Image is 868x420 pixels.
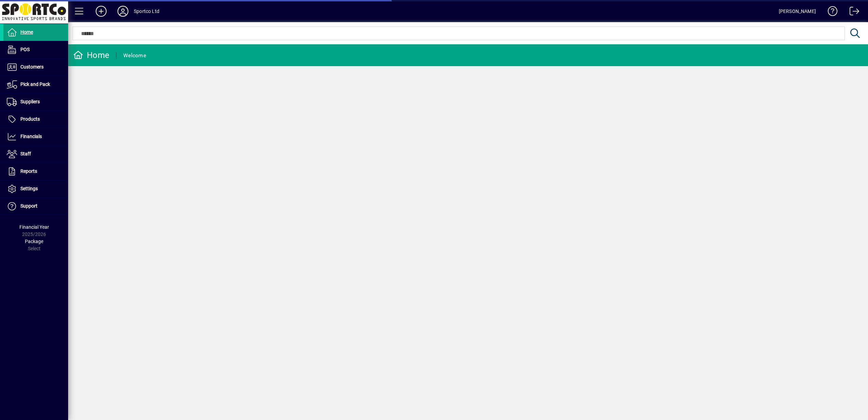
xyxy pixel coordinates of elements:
[20,64,44,70] span: Customers
[3,128,68,145] a: Financials
[20,134,42,139] span: Financials
[3,198,68,215] a: Support
[134,6,159,17] div: Sportco Ltd
[20,151,31,156] span: Staff
[73,50,109,61] div: Home
[90,5,112,17] button: Add
[823,1,838,24] a: Knowledge Base
[845,1,859,24] a: Logout
[20,99,40,104] span: Suppliers
[19,224,49,230] span: Financial Year
[3,146,68,163] a: Staff
[123,50,146,61] div: Welcome
[3,76,68,93] a: Pick and Pack
[112,5,134,17] button: Profile
[3,93,68,110] a: Suppliers
[3,41,68,58] a: POS
[20,116,40,122] span: Products
[3,180,68,197] a: Settings
[3,59,68,76] a: Customers
[20,186,38,191] span: Settings
[779,6,816,17] div: [PERSON_NAME]
[20,203,37,209] span: Support
[20,168,37,174] span: Reports
[20,81,50,87] span: Pick and Pack
[3,111,68,128] a: Products
[20,29,33,35] span: Home
[3,163,68,180] a: Reports
[20,47,30,52] span: POS
[25,239,43,244] span: Package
